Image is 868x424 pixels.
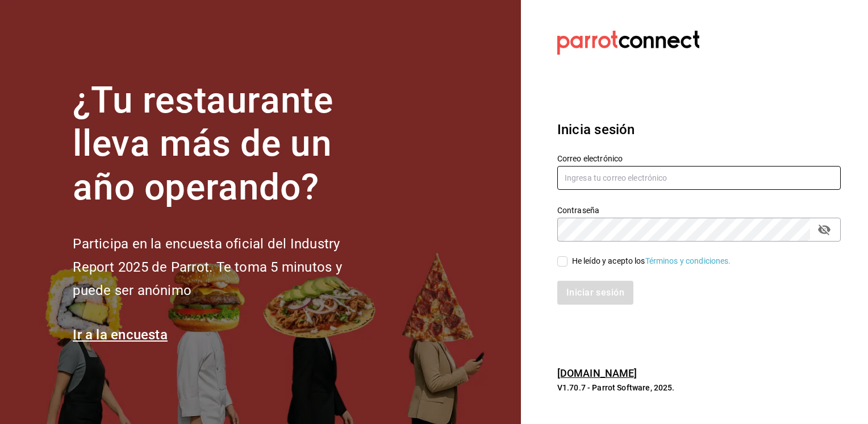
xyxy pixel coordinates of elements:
[73,232,379,302] h2: Participa en la encuesta oficial del Industry Report 2025 de Parrot. Te toma 5 minutos y puede se...
[557,206,841,214] label: Contraseña
[557,166,841,190] input: Ingresa tu correo electrónico
[73,327,168,343] a: Ir a la encuesta
[645,256,731,265] a: Términos y condiciones.
[557,154,841,162] label: Correo electrónico
[572,255,731,267] div: He leído y acepto los
[557,367,637,379] a: [DOMAIN_NAME]
[557,119,841,140] h3: Inicia sesión
[815,220,834,239] button: passwordField
[557,382,841,393] p: V1.70.7 - Parrot Software, 2025.
[73,79,379,210] h1: ¿Tu restaurante lleva más de un año operando?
